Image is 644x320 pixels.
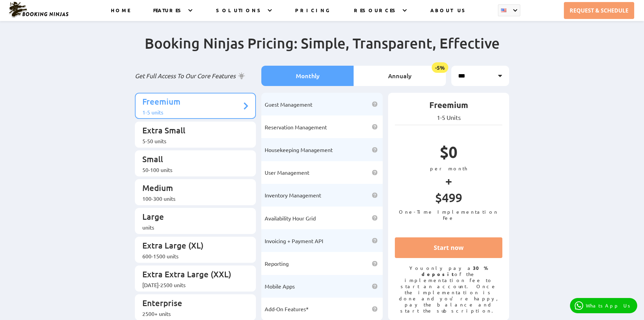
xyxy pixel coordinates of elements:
li: Monthly [261,66,354,86]
img: help icon [372,147,378,153]
span: Housekeeping Management [265,146,333,153]
p: Extra Small [142,125,242,137]
span: -5% [432,62,448,73]
a: ABOUT US [430,7,468,21]
p: Enterprise [142,298,242,310]
p: Freemium [142,96,242,109]
p: One-Time Implementation Fee [395,209,503,221]
span: Reservation Management [265,124,327,130]
p: Freemium [395,100,503,114]
li: Annualy [354,66,446,86]
div: 1-5 units [142,109,242,115]
div: 100-300 units [142,195,242,202]
span: Invoicing + Payment API [265,237,323,244]
p: Small [142,154,242,166]
div: 600-1500 units [142,253,242,259]
div: [DATE]-2500 units [142,281,242,288]
a: WhatsApp Us [570,298,637,313]
a: HOME [111,7,130,21]
p: $0 [395,142,503,165]
img: help icon [372,261,378,266]
a: FEATURES [153,7,184,21]
p: You only pay a of the implementation fee to start an account. Once the implementation is done and... [395,265,503,314]
img: help icon [372,101,378,107]
img: help icon [372,306,378,312]
p: Get Full Access To Our Core Features [135,72,256,80]
div: units [142,224,242,231]
a: SOLUTIONS [216,7,263,21]
div: 50-100 units [142,166,242,173]
p: WhatsApp Us [586,303,633,308]
span: Add-On Features* [265,305,309,312]
strong: 30% deposit [422,265,488,277]
span: Guest Management [265,101,312,108]
p: + [395,171,503,190]
a: RESOURCES [354,7,398,21]
a: Start now [395,237,503,258]
img: help icon [372,283,378,289]
p: Extra Large (XL) [142,240,242,253]
span: User Management [265,169,309,176]
span: Mobile Apps [265,283,295,290]
p: Extra Extra Large (XXL) [142,269,242,281]
a: PRICING [295,7,331,21]
p: $499 [395,190,503,209]
p: per month [395,165,503,171]
div: 5-50 units [142,137,242,144]
img: help icon [372,215,378,221]
img: help icon [372,192,378,198]
p: Medium [142,183,242,195]
img: help icon [372,170,378,175]
div: 2500+ units [142,310,242,317]
img: help icon [372,238,378,243]
p: Large [142,211,242,224]
span: Inventory Management [265,192,321,198]
img: help icon [372,124,378,130]
p: 1-5 Units [395,114,503,121]
h2: Booking Ninjas Pricing: Simple, Transparent, Effective [135,34,509,66]
span: Availability Hour Grid [265,215,316,221]
span: Reporting [265,260,289,267]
